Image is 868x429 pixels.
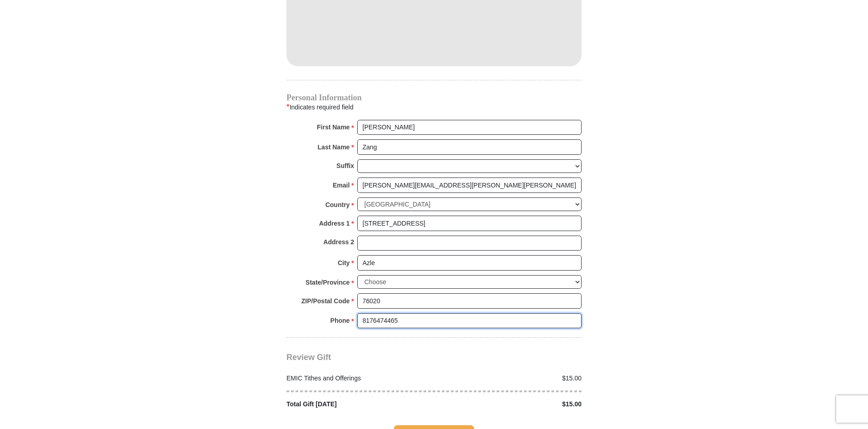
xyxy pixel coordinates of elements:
[434,399,587,409] div: $15.00
[323,236,354,248] strong: Address 2
[286,353,331,362] span: Review Gift
[434,374,587,383] div: $15.00
[286,94,582,101] h4: Personal Information
[286,101,582,113] div: Indicates required field
[306,276,350,289] strong: State/Province
[333,179,350,192] strong: Email
[318,141,350,153] strong: Last Name
[282,399,434,409] div: Total Gift [DATE]
[301,295,350,307] strong: ZIP/Postal Code
[338,256,350,269] strong: City
[317,121,350,133] strong: First Name
[282,374,434,383] div: EMIC Tithes and Offerings
[330,314,350,327] strong: Phone
[336,159,354,172] strong: Suffix
[325,198,350,211] strong: Country
[319,217,350,230] strong: Address 1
